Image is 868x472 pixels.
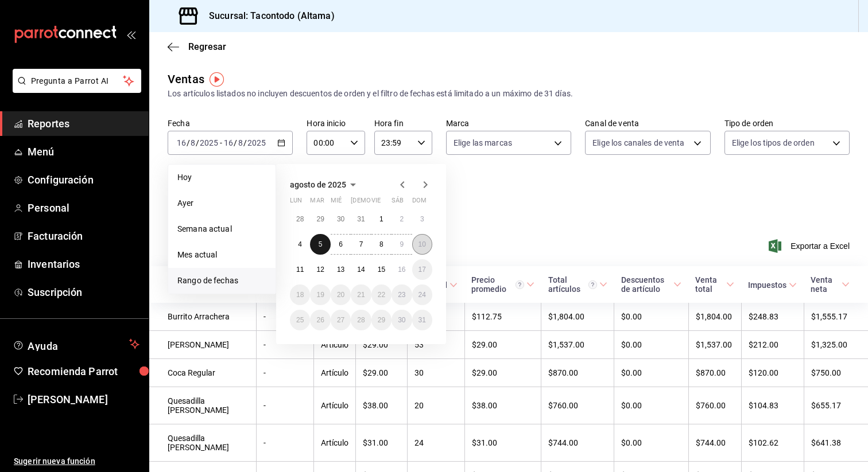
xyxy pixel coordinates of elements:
abbr: sábado [392,197,404,209]
abbr: 29 de agosto de 2025 [378,316,385,324]
abbr: miércoles [331,197,342,209]
abbr: 21 de agosto de 2025 [357,291,365,299]
button: 14 de agosto de 2025 [351,259,371,280]
abbr: 13 de agosto de 2025 [337,266,344,274]
abbr: 22 de agosto de 2025 [378,291,385,299]
td: $1,537.00 [688,331,741,359]
abbr: 26 de agosto de 2025 [316,316,324,324]
span: Elige los canales de venta [592,137,684,149]
input: ---- [247,138,266,147]
button: open_drawer_menu [126,30,135,39]
input: -- [223,138,234,147]
td: $0.00 [614,359,688,387]
td: $212.00 [741,331,804,359]
button: 13 de agosto de 2025 [331,259,351,280]
abbr: 11 de agosto de 2025 [296,266,304,274]
td: $112.75 [464,303,541,331]
button: 19 de agosto de 2025 [310,284,330,305]
abbr: 7 de agosto de 2025 [359,240,363,248]
span: Pregunta a Parrot AI [31,75,123,87]
button: 1 de agosto de 2025 [371,209,392,229]
button: 16 de agosto de 2025 [392,259,412,280]
td: Burrito Arrachera [149,303,256,331]
div: Impuestos [748,280,786,290]
button: 18 de agosto de 2025 [290,284,310,305]
td: $760.00 [541,387,614,424]
span: Elige las marcas [454,137,512,149]
abbr: 30 de agosto de 2025 [398,316,405,324]
button: 20 de agosto de 2025 [331,284,351,305]
td: Artículo [313,387,355,424]
button: 30 de julio de 2025 [331,209,351,229]
td: - [256,331,313,359]
td: 30 [407,359,464,387]
td: $0.00 [614,303,688,331]
button: 11 de agosto de 2025 [290,259,310,280]
button: 27 de agosto de 2025 [331,310,351,330]
button: Exportar a Excel [771,239,850,253]
abbr: 3 de agosto de 2025 [420,215,424,223]
td: 53 [407,331,464,359]
abbr: 10 de agosto de 2025 [418,240,426,248]
td: $120.00 [741,359,804,387]
span: [PERSON_NAME] [28,392,139,407]
span: Personal [28,200,139,216]
span: agosto de 2025 [290,180,346,189]
td: $104.83 [741,387,804,424]
svg: El total artículos considera cambios de precios en los artículos así como costos adicionales por ... [588,280,597,289]
td: $29.00 [464,359,541,387]
td: $870.00 [541,359,614,387]
span: Venta total [695,275,734,294]
td: 24 [407,424,464,462]
td: $1,804.00 [541,303,614,331]
input: -- [190,138,196,147]
svg: Precio promedio = Total artículos / cantidad [516,280,524,289]
td: $29.00 [355,331,407,359]
div: Los artículos listados no incluyen descuentos de orden y el filtro de fechas está limitado a un m... [168,88,850,100]
span: Total artículos [548,275,607,294]
button: 30 de agosto de 2025 [392,310,412,330]
span: Configuración [28,172,139,188]
div: Ventas [168,71,204,88]
td: $38.00 [464,387,541,424]
button: 24 de agosto de 2025 [412,284,432,305]
abbr: 19 de agosto de 2025 [316,291,324,299]
label: Fecha [168,119,293,127]
button: 12 de agosto de 2025 [310,259,330,280]
label: Canal de venta [585,119,710,127]
div: Venta neta [811,275,839,294]
abbr: 28 de agosto de 2025 [357,316,365,324]
td: Artículo [313,331,355,359]
input: -- [176,138,187,147]
div: Precio promedio [471,275,524,294]
td: $29.00 [464,331,541,359]
abbr: 17 de agosto de 2025 [418,266,426,274]
abbr: 29 de julio de 2025 [316,215,324,223]
abbr: 16 de agosto de 2025 [398,266,405,274]
button: 5 de agosto de 2025 [310,234,330,255]
td: $102.62 [741,424,804,462]
button: 4 de agosto de 2025 [290,234,310,255]
td: $0.00 [614,424,688,462]
td: $38.00 [355,387,407,424]
button: Pregunta a Parrot AI [13,69,141,93]
span: Semana actual [177,223,266,235]
td: $1,325.00 [804,331,868,359]
td: 20 [407,387,464,424]
abbr: jueves [351,197,418,209]
abbr: 27 de agosto de 2025 [337,316,344,324]
h3: Sucursal: Tacontodo (Altama) [200,9,335,23]
abbr: 20 de agosto de 2025 [337,291,344,299]
button: Regresar [168,41,226,52]
td: $760.00 [688,387,741,424]
button: 23 de agosto de 2025 [392,284,412,305]
span: Ayer [177,197,266,209]
td: $31.00 [355,424,407,462]
abbr: domingo [412,197,427,209]
span: Elige los tipos de orden [732,137,815,149]
button: 7 de agosto de 2025 [351,234,371,255]
button: 6 de agosto de 2025 [331,234,351,255]
td: Artículo [313,359,355,387]
td: $29.00 [355,359,407,387]
div: Descuentos de artículo [621,275,671,294]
